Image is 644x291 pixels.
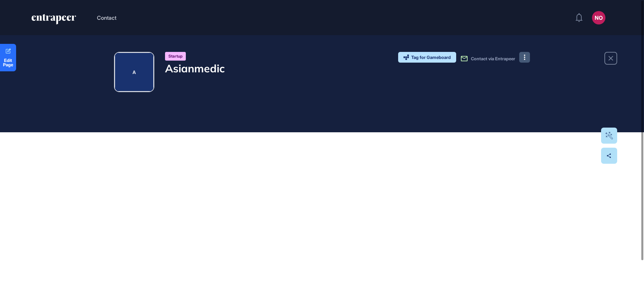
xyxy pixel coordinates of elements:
div: Startup [165,52,186,61]
button: NO [592,11,605,24]
span: Tag for Gameboard [411,55,451,60]
button: Contact via Entrapeer [460,55,515,63]
a: entrapeer-logo [31,14,77,27]
button: Contact [97,13,116,22]
div: A [132,69,136,76]
span: Contact via Entrapeer [471,56,515,61]
h4: Asianmedic [165,62,225,75]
